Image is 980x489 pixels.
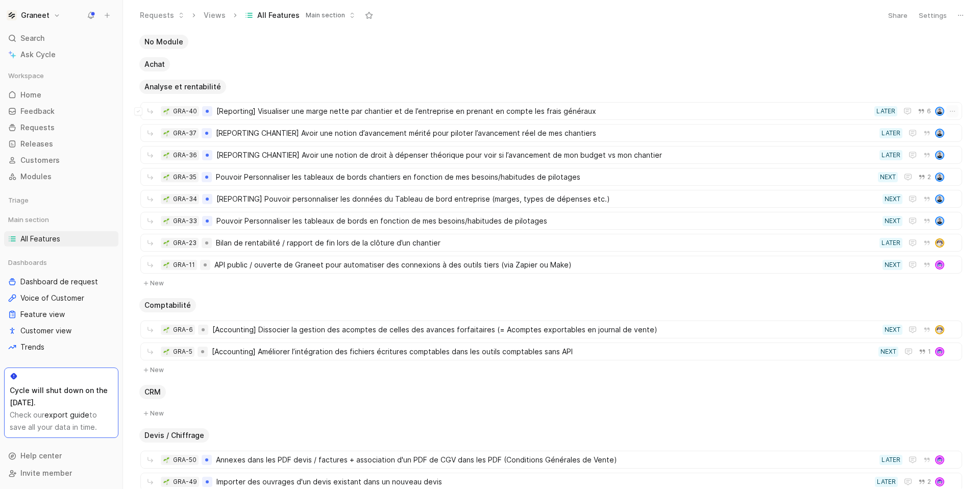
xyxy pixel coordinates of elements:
[214,259,878,271] span: API public / ouverte de Graneet pour automatiser des connexions à des outils tiers (via Zapier ou...
[10,384,113,409] div: Cycle will shut down on the [DATE].
[199,8,230,23] button: Views
[163,239,170,247] button: 🌱
[936,261,943,268] img: avatar
[140,451,962,469] a: 🌱GRA-50Annexes dans les PDF devis / factures + association d'un PDF de CGV dans les PDF (Conditio...
[881,150,900,160] div: LATER
[140,146,962,164] a: 🌱GRA-36[REPORTING CHANTIER] Avoir une notion de droit à dépenser théorique pour voir si l’avancem...
[936,456,943,463] img: avatar
[4,68,118,83] div: Workspace
[20,309,65,320] span: Feature view
[4,448,118,463] div: Help center
[306,10,345,20] span: Main section
[163,348,170,355] button: 🌱
[135,35,967,49] div: No Module
[140,124,962,142] a: 🌱GRA-37[REPORTING CHANTIER] Avoir une notion d’avancement mérité pour piloter l’avancement réel d...
[212,346,874,358] span: [Accounting] Améliorer l’intégration des fichiers écritures comptables dans les outils comptables...
[216,105,870,117] span: [Reporting] Visualiser une marge nette par chantier et de l’entreprise en prenant en compte les f...
[140,234,962,252] a: 🌱GRA-23Bilan de rentabilité / rapport de fin lors de la clôture d’un chantierLATERavatar
[936,152,943,159] img: avatar
[139,277,963,289] button: New
[135,8,189,23] button: Requests
[144,430,204,441] span: Devis / Chiffrage
[4,255,118,270] div: Dashboards
[173,216,197,226] div: GRA-33
[144,59,165,69] span: Achat
[216,215,878,227] span: Pouvoir Personnaliser les tableaux de bords en fonction de mes besoins/habitudes de pilotages
[7,10,17,20] img: Graneet
[139,298,196,312] button: Comptabilité
[173,150,197,160] div: GRA-36
[163,261,170,268] div: 🌱
[163,174,169,180] img: 🌱
[885,194,900,204] div: NEXT
[4,231,118,247] a: All Features
[163,457,169,463] img: 🌱
[20,155,60,165] span: Customers
[4,31,118,46] div: Search
[20,326,71,336] span: Customer view
[163,108,170,115] button: 🌱
[914,8,951,22] button: Settings
[8,70,44,81] span: Workspace
[144,387,161,397] span: CRM
[8,195,29,205] span: Triage
[876,106,895,116] div: LATER
[4,255,118,355] div: DashboardsDashboard de requestVoice of CustomerFeature viewCustomer viewTrends
[936,108,943,115] img: avatar
[139,407,963,420] button: New
[4,120,118,135] a: Requests
[8,214,49,225] span: Main section
[139,80,226,94] button: Analyse et rentabilité
[163,108,169,114] img: 🌱
[163,195,170,203] button: 🌱
[212,324,878,336] span: [Accounting] Dissocier la gestion des acomptes de celles des avances forfaitaires (= Acomptes exp...
[140,321,962,338] a: 🌱GRA-6[Accounting] Dissocier la gestion des acomptes de celles des avances forfaitaires (= Acompt...
[881,128,900,138] div: LATER
[163,130,170,137] button: 🌱
[144,37,183,47] span: No Module
[885,325,900,335] div: NEXT
[140,343,962,360] a: 🌱GRA-5[Accounting] Améliorer l’intégration des fichiers écritures comptables dans les outils comp...
[163,174,170,181] div: 🌱
[20,172,52,182] span: Modules
[4,8,63,22] button: GraneetGraneet
[20,48,56,61] span: Ask Cycle
[936,195,943,203] img: avatar
[140,212,962,230] a: 🌱GRA-33Pouvoir Personnaliser les tableaux de bords en fonction de mes besoins/habitudes de pilota...
[163,152,170,159] button: 🌱
[139,57,170,71] button: Achat
[163,218,169,224] img: 🌱
[4,323,118,338] a: Customer view
[936,326,943,333] img: avatar
[144,82,221,92] span: Analyse et rentabilité
[163,262,169,268] img: 🌱
[135,385,967,420] div: CRMNew
[173,260,195,270] div: GRA-11
[20,106,55,116] span: Feedback
[139,385,166,399] button: CRM
[916,172,933,183] button: 2
[20,90,41,100] span: Home
[4,307,118,322] a: Feature view
[885,216,900,226] div: NEXT
[4,104,118,119] a: Feedback
[135,298,967,377] div: ComptabilitéNew
[240,8,360,23] button: All FeaturesMain section
[877,477,896,487] div: LATER
[135,80,967,290] div: Analyse et rentabilitéNew
[880,347,896,357] div: NEXT
[163,456,170,463] button: 🌱
[936,239,943,247] img: avatar
[916,106,933,117] button: 6
[936,130,943,137] img: avatar
[163,240,169,246] img: 🌱
[927,108,931,114] span: 6
[927,479,931,485] span: 2
[163,478,170,485] button: 🌱
[884,8,912,22] button: Share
